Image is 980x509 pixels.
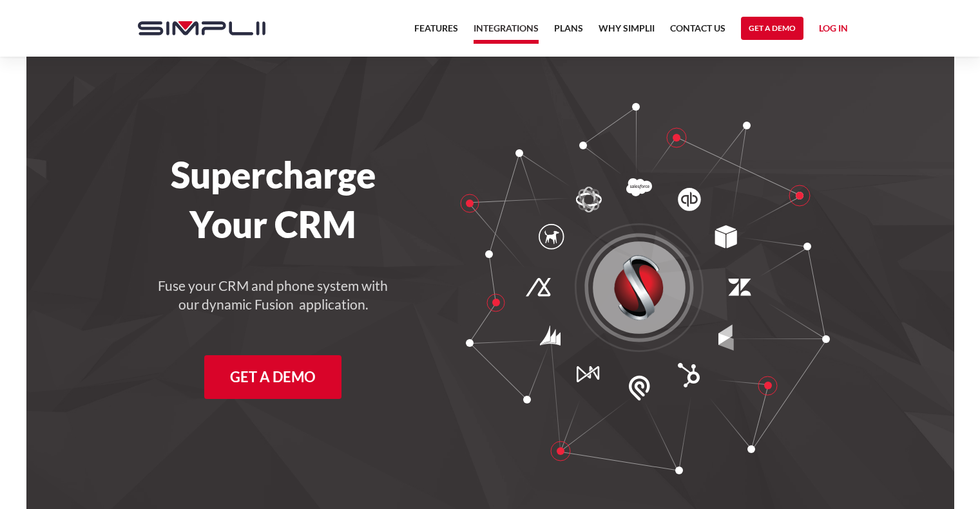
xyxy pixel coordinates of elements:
[554,21,583,44] a: Plans
[474,21,539,44] a: Integrations
[204,355,341,399] a: Get a Demo
[670,21,725,44] a: Contact US
[414,21,458,44] a: Features
[741,17,803,40] a: Get a Demo
[125,203,422,246] h1: Your CRM
[819,21,848,40] a: Log in
[599,21,655,44] a: Why Simplii
[125,153,422,196] h1: Supercharge
[138,21,265,35] img: Simplii
[157,277,389,314] h4: Fuse your CRM and phone system with our dynamic Fusion application.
